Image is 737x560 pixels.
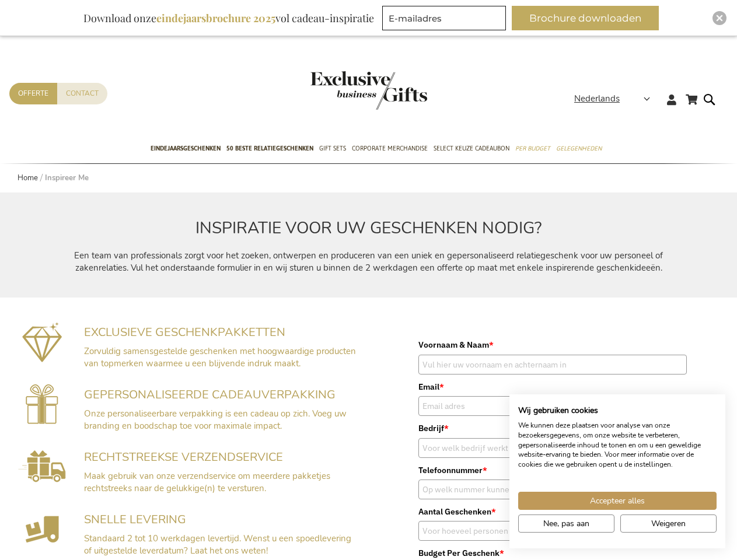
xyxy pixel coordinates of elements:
span: EXCLUSIEVE GESCHENKPAKKETTEN [84,324,285,340]
input: Voor hoeveel personen heeft u een geschenk nodig (ongeveer)? [418,521,687,541]
a: Home [18,173,38,183]
b: eindejaarsbrochure 2025 [156,11,275,25]
label: Email [418,380,687,393]
span: Standaard 2 tot 10 werkdagen levertijd. Wenst u een spoedlevering of uitgestelde leverdatum? Laat... [84,533,351,556]
input: E-mailadres [382,6,506,30]
label: Bedrijf [418,422,687,435]
span: SNELLE LEVERING [84,512,186,527]
input: Vul hier uw voornaam en achternaam in [418,355,687,374]
span: Maak gebruik van onze verzendservice om meerdere pakketjes rechtstreeks naar de gelukkige(n) te v... [84,470,330,494]
label: Aantal Geschenken [418,505,687,518]
img: Exclusieve geschenkpakketten mét impact [22,321,62,362]
a: store logo [310,71,369,110]
span: Zorvuldig samensgestelde geschenken met hoogwaardige producten van topmerken waarmee u een blijve... [84,345,356,369]
strong: Inspireer Me [45,173,89,183]
h2: Wij gebruiken cookies [518,405,717,416]
span: Accepteer alles [590,495,645,507]
form: marketing offers and promotions [382,6,509,34]
button: Brochure downloaden [512,6,659,30]
img: Gepersonaliseerde cadeauverpakking voorzien van uw branding [26,384,58,424]
img: Rechtstreekse Verzendservice [18,450,66,482]
p: We kunnen deze plaatsen voor analyse van onze bezoekersgegevens, om onze website te verbeteren, g... [518,421,717,470]
span: GEPERSONALISEERDE CADEAUVERPAKKING [84,387,336,402]
a: Contact [57,83,107,104]
span: Onze personaliseerbare verpakking is een cadeau op zich. Voeg uw branding en boodschap toe voor m... [84,408,347,432]
span: Corporate Merchandise [352,142,428,155]
span: Nee, pas aan [543,517,589,530]
button: Accepteer alle cookies [518,492,717,510]
input: Op welk nummer kunnen we u eventueel bereiken? [418,480,687,499]
img: Close [716,15,723,22]
button: Alle cookies weigeren [620,514,717,533]
span: Gift Sets [319,142,346,155]
span: Per Budget [515,142,550,155]
div: Close [712,11,726,25]
span: Select Keuze Cadeaubon [434,142,509,155]
span: Eindejaarsgeschenken [151,142,221,155]
img: Exclusive Business gifts logo [310,71,427,110]
span: RECHTSTREEKSE VERZENDSERVICE [84,449,283,465]
span: 50 beste relatiegeschenken [226,142,313,155]
span: Nederlands [574,92,620,106]
h2: INSPIRATIE VOOR UW GESCHENKEN NODIG? [74,219,663,237]
a: Offerte [9,83,57,104]
span: Weigeren [651,517,686,530]
div: Download onze vol cadeau-inspiratie [78,6,379,30]
div: Nederlands [574,92,658,106]
button: Pas cookie voorkeuren aan [518,514,614,533]
label: Telefoonnummer [418,464,687,477]
input: Voor welk bedrijf werkt u? [418,438,687,458]
label: Budget Per Geschenk [418,547,687,559]
span: Gelegenheden [556,142,602,155]
input: Email adres [418,396,687,416]
a: Rechtstreekse Verzendservice [18,474,66,485]
p: Een team van professionals zorgt voor het zoeken, ontwerpen en produceren van een uniek en gepers... [74,250,663,275]
label: Voornaam & Naam [418,338,687,351]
